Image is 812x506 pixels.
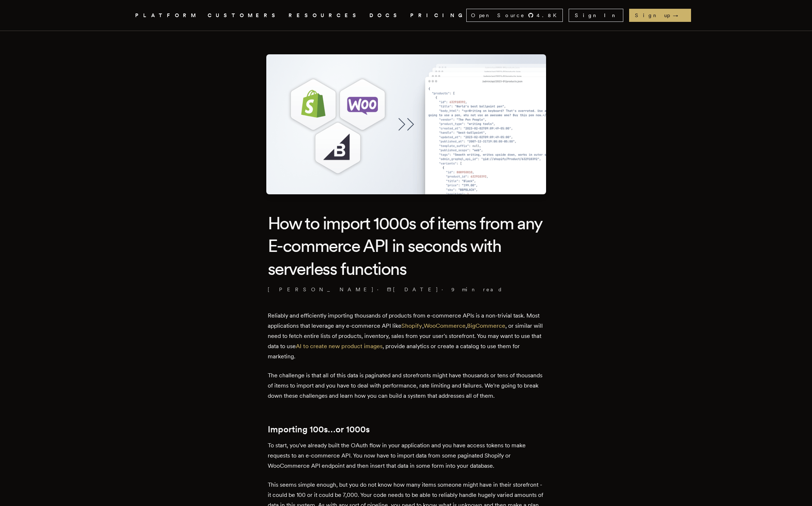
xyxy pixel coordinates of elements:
span: 9 min read [451,286,503,293]
p: The challenge is that all of this data is paginated and storefronts might have thousands or tens ... [268,370,545,401]
h1: How to import 1000s of items from any E-commerce API in seconds with serverless functions [268,212,545,280]
span: Open Source [471,12,525,19]
a: CUSTOMERS [208,11,280,20]
a: PRICING [410,11,466,20]
a: Sign up [629,9,691,22]
span: 4.8 K [537,12,561,19]
p: · · [268,286,545,293]
p: Reliably and efficiently importing thousands of products from e-commerce APIs is a non-trivial ta... [268,311,545,362]
a: [PERSON_NAME] [268,286,374,293]
a: DOCS [369,11,401,20]
button: PLATFORM [135,11,199,20]
button: RESOURCES [289,11,361,20]
img: Featured image for How to import 1000s of items from any E-commerce API in seconds with serverles... [266,54,546,194]
a: BigCommerce [467,322,505,329]
p: To start, you've already built the OAuth flow in your application and you have access tokens to m... [268,440,545,471]
a: Sign In [569,9,623,22]
span: → [673,12,685,19]
span: [DATE] [387,286,439,293]
a: AI to create new product images [296,343,383,350]
a: Shopify [401,322,422,329]
h2: Importing 100s…or 1000s [268,424,545,435]
a: WooCommerce [424,322,466,329]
